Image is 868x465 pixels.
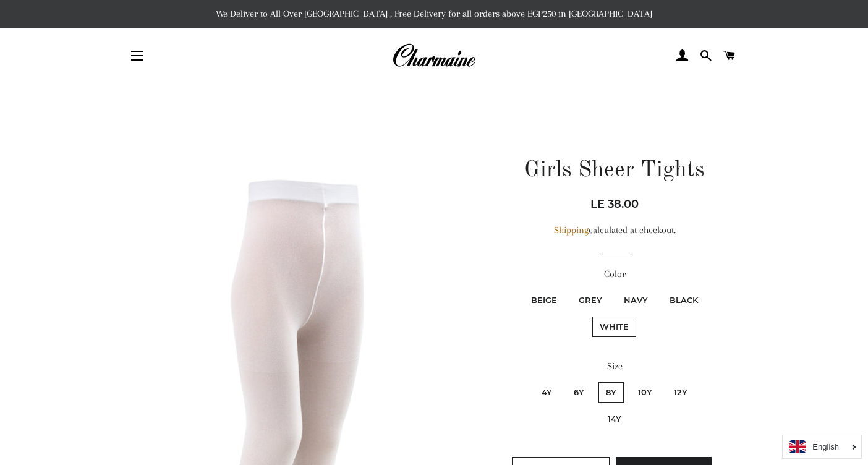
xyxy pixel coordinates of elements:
label: Grey [571,290,610,310]
label: 6y [566,382,592,403]
label: 12y [666,382,695,403]
span: LE 38.00 [590,197,639,211]
label: Navy [616,290,655,310]
label: Beige [524,290,564,310]
label: 14y [600,409,629,429]
label: Size [505,359,725,374]
div: calculated at checkout. [505,223,725,238]
label: 10y [631,382,660,403]
a: English [789,440,855,453]
label: Color [505,267,725,282]
label: Black [662,290,705,310]
a: Shipping [554,224,589,236]
label: 4y [534,382,560,403]
i: English [812,443,839,451]
label: White [592,317,636,337]
label: 8y [598,382,624,403]
h1: Girls Sheer Tights [505,155,725,186]
img: Charmaine Egypt [392,42,475,69]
